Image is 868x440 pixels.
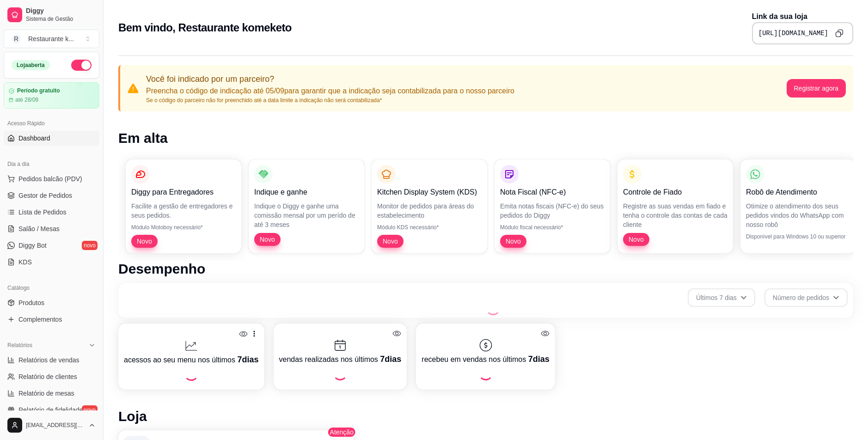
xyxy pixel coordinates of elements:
span: Relatórios de vendas [18,355,79,365]
span: Novo [379,237,402,246]
div: Loading [486,300,501,315]
a: Gestor de Pedidos [4,188,99,203]
pre: [URL][DOMAIN_NAME] [758,29,828,38]
p: Se o código do parceiro não for preenchido até a data limite a indicação não será contabilizada* [146,97,514,104]
p: Kitchen Display System (KDS) [377,187,482,198]
span: 7 dias [528,354,550,364]
span: Diggy [26,7,96,15]
h1: Desempenho [118,261,853,277]
button: Nota Fiscal (NFC-e)Emita notas fiscais (NFC-e) do seus pedidos do DiggyMódulo fiscal necessário*Novo [495,159,610,253]
a: Dashboard [4,131,99,146]
a: Relatórios de vendas [4,353,99,367]
p: Disponível para Windows 10 ou superior [746,233,850,240]
span: Novo [502,237,525,246]
span: Diggy Bot [18,241,47,250]
button: Select a team [4,30,99,48]
p: Módulo KDS necessário* [377,224,482,231]
p: Otimize o atendimento dos seus pedidos vindos do WhatsApp com nosso robô [746,202,850,229]
button: Robô de AtendimentoOtimize o atendimento dos seus pedidos vindos do WhatsApp com nosso robôDispon... [740,159,856,253]
span: Relatório de fidelidade [18,405,83,415]
p: Facilite a gestão de entregadores e seus pedidos. [131,202,236,220]
a: Diggy Botnovo [4,238,99,253]
p: Registre as suas vendas em fiado e tenha o controle das contas de cada cliente [623,202,727,229]
h1: Loja [118,408,853,425]
div: Acesso Rápido [4,116,99,131]
span: 7 dias [237,355,258,364]
button: Últimos 7 dias [688,288,755,307]
button: Controle de FiadoRegistre as suas vendas em fiado e tenha o controle das contas de cada clienteNovo [617,159,733,253]
span: KDS [18,257,32,267]
a: Lista de Pedidos [4,205,99,220]
p: Preencha o código de indicação até 05/09 para garantir que a indicação seja contabilizada para o ... [146,86,514,97]
button: Copy to clipboard [832,26,847,41]
span: 7 dias [380,354,401,364]
a: Produtos [4,295,99,310]
h2: Bem vindo, Restaurante komeketo [118,20,292,35]
span: Complementos [18,315,62,324]
h1: Em alta [118,130,853,147]
span: Relatórios [7,342,32,349]
article: Período gratuito [17,87,60,94]
div: Loading [184,366,199,381]
article: até 28/09 [15,96,38,104]
span: Produtos [18,298,44,307]
a: Relatório de fidelidadenovo [4,403,99,417]
a: Período gratuitoaté 28/09 [4,82,99,109]
p: Diggy para Entregadores [131,187,236,198]
button: Diggy para EntregadoresFacilite a gestão de entregadores e seus pedidos.Módulo Motoboy necessário... [126,159,241,253]
div: Loja aberta [12,60,50,70]
p: Módulo Motoboy necessário* [131,224,236,231]
p: Indique o Diggy e ganhe uma comissão mensal por um perído de até 3 meses [254,202,359,229]
button: [EMAIL_ADDRESS][DOMAIN_NAME] [4,414,99,436]
p: Emita notas fiscais (NFC-e) do seus pedidos do Diggy [500,202,605,220]
span: Lista de Pedidos [18,208,67,217]
span: Pedidos balcão (PDV) [18,174,82,183]
span: Salão / Mesas [18,224,60,233]
a: DiggySistema de Gestão [4,4,99,26]
span: Atenção [327,427,356,438]
a: Relatório de clientes [4,369,99,384]
a: Relatório de mesas [4,386,99,401]
button: Registrar agora [787,79,846,98]
button: Pedidos balcão (PDV) [4,171,99,186]
button: Kitchen Display System (KDS)Monitor de pedidos para áreas do estabelecimentoMódulo KDS necessário... [372,159,487,253]
span: Sistema de Gestão [26,15,96,23]
p: Você foi indicado por um parceiro? [146,73,514,86]
p: Módulo fiscal necessário* [500,224,605,231]
p: vendas realizadas nos últimos [279,353,402,366]
p: recebeu em vendas nos últimos [422,353,549,366]
a: KDS [4,255,99,269]
button: Alterar Status [71,60,92,71]
p: Monitor de pedidos para áreas do estabelecimento [377,202,482,220]
span: Relatório de mesas [18,389,74,398]
span: [EMAIL_ADDRESS][DOMAIN_NAME] [26,422,85,429]
button: Indique e ganheIndique o Diggy e ganhe uma comissão mensal por um perído de até 3 mesesNovo [249,159,364,253]
p: Nota Fiscal (NFC-e) [500,187,605,198]
span: Relatório de clientes [18,372,77,381]
a: Complementos [4,312,99,327]
div: Loading [478,366,493,380]
button: Número de pedidos [764,288,848,307]
p: Robô de Atendimento [746,187,850,198]
div: Loading [333,366,348,380]
p: Controle de Fiado [623,187,727,198]
p: Indique e ganhe [254,187,359,198]
p: Link da sua loja [752,11,853,22]
span: Novo [256,235,279,244]
span: R [12,34,21,43]
div: Restaurante k ... [28,34,74,43]
span: Novo [133,237,156,246]
span: Novo [625,235,648,244]
div: Catálogo [4,281,99,295]
span: Dashboard [18,134,50,143]
span: Gestor de Pedidos [18,191,72,200]
div: Dia a dia [4,157,99,171]
p: acessos ao seu menu nos últimos [124,353,259,366]
a: Salão / Mesas [4,221,99,236]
